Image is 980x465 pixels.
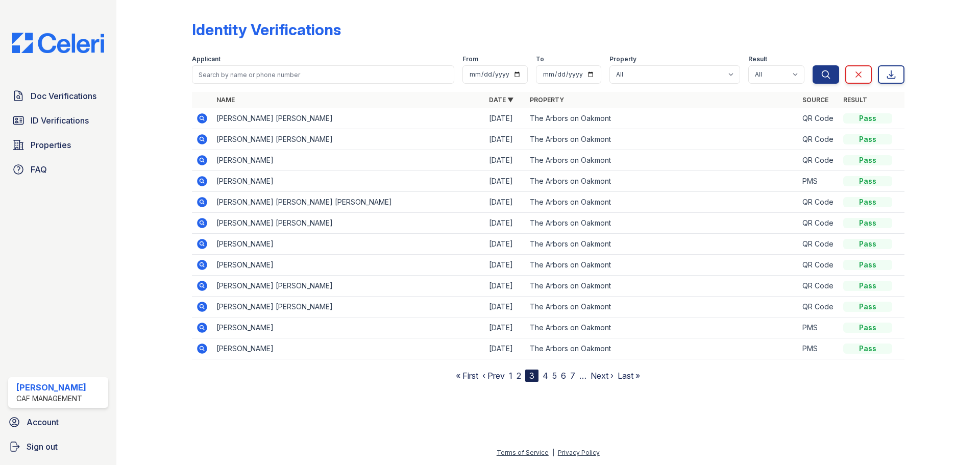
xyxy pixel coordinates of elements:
[798,108,839,129] td: QR Code
[570,371,575,381] a: 7
[526,171,798,192] td: The Arbors on Oakmont
[8,159,108,180] a: FAQ
[558,449,600,456] a: Privacy Policy
[525,370,538,382] div: 3
[798,129,839,150] td: QR Code
[212,192,485,213] td: [PERSON_NAME] [PERSON_NAME] [PERSON_NAME]
[526,276,798,297] td: The Arbors on Oakmont
[4,436,112,457] a: Sign out
[798,338,839,359] td: PMS
[16,381,86,394] div: [PERSON_NAME]
[31,114,89,127] span: ID Verifications
[16,394,86,404] div: CAF Management
[526,297,798,317] td: The Arbors on Oakmont
[798,150,839,171] td: QR Code
[543,371,548,381] a: 4
[4,412,112,432] a: Account
[31,163,47,176] span: FAQ
[609,55,636,63] label: Property
[517,371,521,381] a: 2
[843,302,892,312] div: Pass
[485,338,526,359] td: [DATE]
[843,239,892,249] div: Pass
[4,33,112,53] img: CE_Logo_Blue-a8612792a0a2168367f1c8372b55b34899dd931a85d93a1a3d3e32e68fde9ad4.png
[526,234,798,255] td: The Arbors on Oakmont
[798,234,839,255] td: QR Code
[526,317,798,338] td: The Arbors on Oakmont
[485,276,526,297] td: [DATE]
[798,213,839,234] td: QR Code
[843,344,892,354] div: Pass
[485,234,526,255] td: [DATE]
[526,213,798,234] td: The Arbors on Oakmont
[8,135,108,155] a: Properties
[843,260,892,270] div: Pass
[843,96,867,104] a: Result
[843,281,892,291] div: Pass
[212,234,485,255] td: [PERSON_NAME]
[489,96,513,104] a: Date ▼
[212,338,485,359] td: [PERSON_NAME]
[462,55,478,63] label: From
[843,155,892,165] div: Pass
[552,371,557,381] a: 5
[748,55,767,63] label: Result
[798,255,839,276] td: QR Code
[843,197,892,207] div: Pass
[843,323,892,333] div: Pass
[536,55,544,63] label: To
[579,370,586,382] span: …
[31,139,71,151] span: Properties
[456,371,478,381] a: « First
[843,218,892,228] div: Pass
[485,192,526,213] td: [DATE]
[212,129,485,150] td: [PERSON_NAME] [PERSON_NAME]
[485,171,526,192] td: [DATE]
[485,317,526,338] td: [DATE]
[497,449,549,456] a: Terms of Service
[802,96,828,104] a: Source
[561,371,566,381] a: 6
[526,129,798,150] td: The Arbors on Oakmont
[526,192,798,213] td: The Arbors on Oakmont
[526,150,798,171] td: The Arbors on Oakmont
[798,192,839,213] td: QR Code
[485,297,526,317] td: [DATE]
[8,86,108,106] a: Doc Verifications
[482,371,505,381] a: ‹ Prev
[798,297,839,317] td: QR Code
[843,176,892,186] div: Pass
[843,134,892,144] div: Pass
[798,171,839,192] td: PMS
[212,297,485,317] td: [PERSON_NAME] [PERSON_NAME]
[8,110,108,131] a: ID Verifications
[843,113,892,124] div: Pass
[591,371,614,381] a: Next ›
[192,65,454,84] input: Search by name or phone number
[485,255,526,276] td: [DATE]
[798,317,839,338] td: PMS
[526,338,798,359] td: The Arbors on Oakmont
[552,449,554,456] div: |
[192,20,341,39] div: Identity Verifications
[27,440,58,453] span: Sign out
[212,213,485,234] td: [PERSON_NAME] [PERSON_NAME]
[485,213,526,234] td: [DATE]
[216,96,235,104] a: Name
[212,108,485,129] td: [PERSON_NAME] [PERSON_NAME]
[27,416,59,428] span: Account
[212,255,485,276] td: [PERSON_NAME]
[530,96,564,104] a: Property
[798,276,839,297] td: QR Code
[31,90,96,102] span: Doc Verifications
[485,129,526,150] td: [DATE]
[212,317,485,338] td: [PERSON_NAME]
[526,255,798,276] td: The Arbors on Oakmont
[192,55,220,63] label: Applicant
[212,150,485,171] td: [PERSON_NAME]
[618,371,640,381] a: Last »
[212,276,485,297] td: [PERSON_NAME] [PERSON_NAME]
[212,171,485,192] td: [PERSON_NAME]
[485,150,526,171] td: [DATE]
